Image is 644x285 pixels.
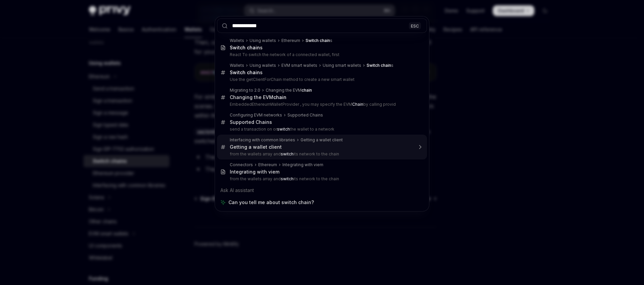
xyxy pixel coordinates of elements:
[230,88,260,93] div: Migrating to 2.0
[301,137,343,143] div: Getting a wallet client
[287,112,323,118] div: Supported Chains
[281,63,317,68] div: EVM smart wallets
[230,137,295,143] div: Interfacing with common libraries
[230,63,244,68] div: Wallets
[230,45,260,50] b: Switch chain
[230,176,413,182] p: from the wallets array and its network to the chain
[250,38,276,43] div: Using wallets
[282,162,323,168] div: Integrating with viem
[306,38,332,43] div: s
[230,112,282,118] div: Configuring EVM networks
[230,69,263,76] div: s
[230,69,260,75] b: Switch chain
[230,151,413,157] p: from the wallets array and its network to the chain
[409,22,421,29] div: ESC
[258,162,277,168] div: Ethereum
[323,63,361,68] div: Using smart wallets
[230,94,286,100] div: Changing the EVM
[273,94,286,100] b: chain
[281,38,300,43] div: Ethereum
[230,169,279,175] div: Integrating with viem
[230,45,263,51] div: s
[266,88,312,93] div: Changing the EVM
[277,127,290,132] b: switch
[230,77,413,82] p: Use the getClientForChain method to create a new smart wallet
[230,102,413,107] p: EmbeddedEthereumWalletProvider , you may specify the EVM by calling provid
[230,144,282,150] div: Getting a wallet client
[230,38,244,43] div: Wallets
[230,162,253,168] div: Connectors
[250,63,276,68] div: Using wallets
[281,176,293,181] b: switch
[352,102,363,107] b: Chain
[367,63,391,68] b: Switch chain
[230,52,413,57] p: React To switch the network of a connected wallet, first
[230,119,272,125] div: Supported Chains
[217,184,427,196] div: Ask AI assistant
[302,88,312,93] b: chain
[367,63,393,68] div: s
[306,38,330,43] b: Switch chain
[228,199,314,206] span: Can you tell me about switch chain?
[281,151,293,156] b: switch
[230,127,413,132] p: send a transaction on or the wallet to a network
